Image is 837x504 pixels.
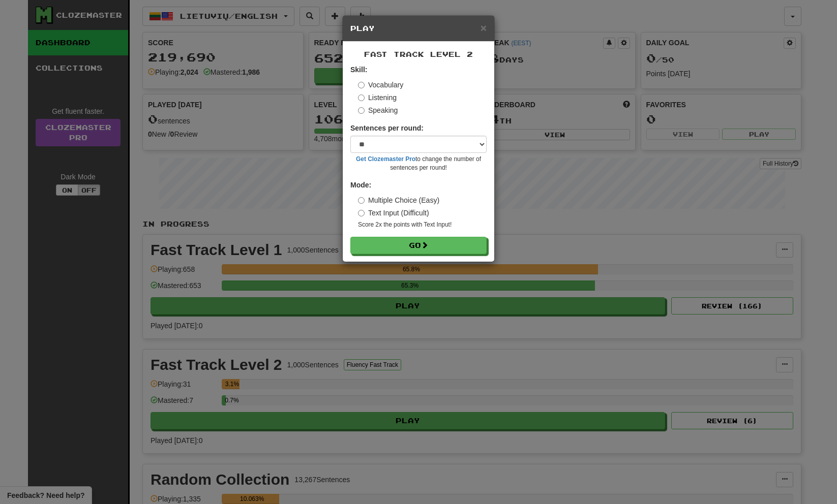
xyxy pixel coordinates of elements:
[356,155,415,163] a: Get Clozemaster Pro
[358,208,429,218] label: Text Input (Difficult)
[350,181,371,189] strong: Mode:
[358,94,365,101] input: Listening
[358,197,365,204] input: Multiple Choice (Easy)
[358,80,403,90] label: Vocabulary
[350,123,424,133] label: Sentences per round:
[358,82,365,88] input: Vocabulary
[350,237,487,254] button: Go
[350,155,487,172] small: to change the number of sentences per round!
[364,50,473,58] span: Fast Track Level 2
[358,92,397,103] label: Listening
[481,22,487,34] span: ×
[358,105,398,115] label: Speaking
[358,107,365,114] input: Speaking
[350,66,367,74] strong: Skill:
[481,22,487,33] button: Close
[358,210,365,216] input: Text Input (Difficult)
[350,23,487,34] h5: Play
[358,220,487,229] small: Score 2x the points with Text Input !
[358,195,439,205] label: Multiple Choice (Easy)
